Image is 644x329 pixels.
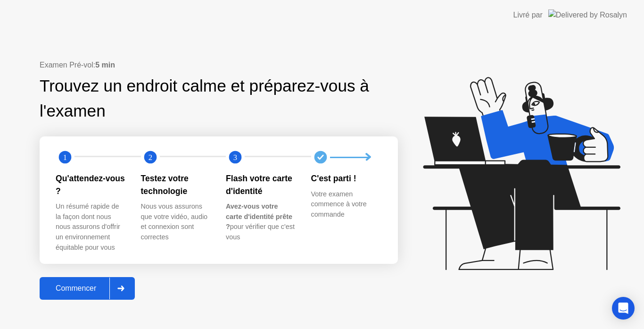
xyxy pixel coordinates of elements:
text: 1 [63,153,67,162]
button: Commencer [40,277,135,300]
b: Avez-vous votre carte d'identité prête ? [226,202,292,230]
div: Qu'attendez-vous ? [56,172,126,197]
div: Examen Pré-vol: [40,59,398,71]
div: Votre examen commence à votre commande [311,189,381,220]
img: Delivered by Rosalyn [548,9,627,20]
div: Open Intercom Messenger [612,297,635,320]
div: Un résumé rapide de la façon dont nous nous assurons d'offrir un environnement équitable pour vous [56,202,126,253]
text: 2 [148,153,152,162]
div: Livré par [513,9,543,21]
div: Nous vous assurons que votre vidéo, audio et connexion sont correctes [141,202,211,242]
div: Trouvez un endroit calme et préparez-vous à l'examen [40,74,372,124]
div: Testez votre technologie [141,172,211,197]
text: 3 [233,153,237,162]
div: Flash votre carte d'identité [226,172,296,197]
div: Commencer [42,284,109,293]
b: 5 min [95,61,115,69]
div: C'est parti ! [311,172,381,185]
div: pour vérifier que c'est vous [226,202,296,242]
